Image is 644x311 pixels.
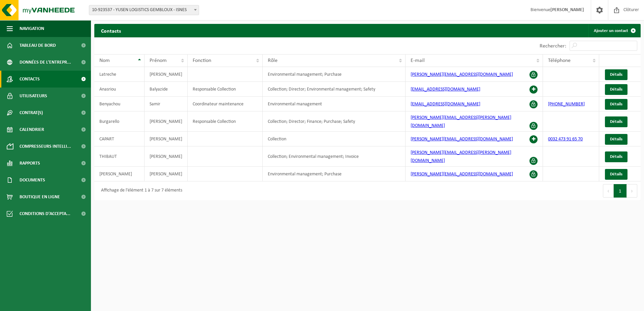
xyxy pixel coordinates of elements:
[411,58,425,63] span: E-mail
[144,67,188,82] td: [PERSON_NAME]
[548,137,583,142] a: 0032 473 91 65 70
[411,72,513,77] a: [PERSON_NAME][EMAIL_ADDRESS][DOMAIN_NAME]
[20,20,44,37] span: Navigation
[411,172,513,177] a: [PERSON_NAME][EMAIL_ADDRESS][DOMAIN_NAME]
[94,97,144,111] td: Benyachou
[94,132,144,146] td: CAPART
[20,172,45,188] span: Documents
[20,88,47,104] span: Utilisateurs
[605,99,627,110] a: Détails
[20,104,43,121] span: Contrat(s)
[20,71,40,88] span: Contacts
[610,87,622,92] span: Détails
[20,205,70,222] span: Conditions d'accepta...
[144,167,188,181] td: [PERSON_NAME]
[548,102,585,107] a: [PHONE_NUMBER]
[610,137,622,141] span: Détails
[144,132,188,146] td: [PERSON_NAME]
[540,43,566,49] label: Rechercher:
[263,167,406,181] td: Environmental management; Purchase
[411,87,480,92] a: [EMAIL_ADDRESS][DOMAIN_NAME]
[94,82,144,97] td: Anasriou
[20,37,56,54] span: Tableau de bord
[98,185,182,197] div: Affichage de l'élément 1 à 7 sur 7 éléments
[94,167,144,181] td: [PERSON_NAME]
[605,116,627,127] a: Détails
[144,97,188,111] td: Samir
[20,155,40,172] span: Rapports
[20,138,71,155] span: Compresseurs intelli...
[610,72,622,77] span: Détails
[263,111,406,132] td: Collection; Director; Finance; Purchase; Safety
[605,69,627,80] a: Détails
[150,58,167,63] span: Prénom
[94,24,128,37] h2: Contacts
[94,146,144,167] td: THIBAUT
[610,119,622,124] span: Détails
[614,184,627,198] button: 1
[605,151,627,162] a: Détails
[605,169,627,180] a: Détails
[188,82,263,97] td: Responsable Collection
[89,5,199,15] span: 10-923537 - YUSEN LOGISTICS GEMBLOUX - ISNES
[263,132,406,146] td: Collection
[89,5,199,15] span: 10-923537 - YUSEN LOGISTICS GEMBLOUX - ISNES
[144,82,188,97] td: Balyazide
[263,82,406,97] td: Collection; Director; Environmental management; Safety
[603,184,614,198] button: Previous
[144,146,188,167] td: [PERSON_NAME]
[627,184,637,198] button: Next
[411,137,513,142] a: [PERSON_NAME][EMAIL_ADDRESS][DOMAIN_NAME]
[263,146,406,167] td: Collection; Environmental management; Invoice
[588,24,640,37] a: Ajouter un contact
[188,97,263,111] td: Coordinateur maintenance
[20,54,71,71] span: Données de l'entrepr...
[94,67,144,82] td: Latreche
[548,58,571,63] span: Téléphone
[188,111,263,132] td: Responsable Collection
[411,102,480,107] a: [EMAIL_ADDRESS][DOMAIN_NAME]
[610,102,622,106] span: Détails
[610,172,622,176] span: Détails
[411,115,511,128] a: [PERSON_NAME][EMAIL_ADDRESS][PERSON_NAME][DOMAIN_NAME]
[268,58,278,63] span: Rôle
[605,134,627,145] a: Détails
[144,111,188,132] td: [PERSON_NAME]
[263,67,406,82] td: Environmental management; Purchase
[20,121,44,138] span: Calendrier
[20,188,60,205] span: Boutique en ligne
[550,7,584,12] strong: [PERSON_NAME]
[411,150,511,163] a: [PERSON_NAME][EMAIL_ADDRESS][PERSON_NAME][DOMAIN_NAME]
[605,84,627,95] a: Détails
[610,154,622,159] span: Détails
[99,58,110,63] span: Nom
[263,97,406,111] td: Environmental management
[94,111,144,132] td: Burgarello
[193,58,211,63] span: Fonction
